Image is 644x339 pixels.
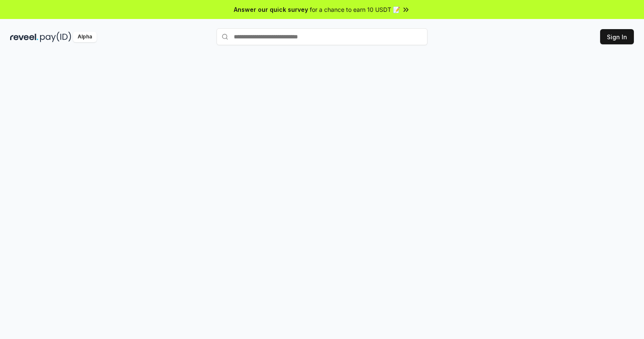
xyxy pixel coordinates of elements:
img: reveel_dark [10,32,38,42]
img: pay_id [40,32,71,42]
button: Sign In [600,29,634,44]
span: Answer our quick survey [234,5,308,14]
span: for a chance to earn 10 USDT 📝 [310,5,400,14]
div: Alpha [73,32,97,42]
